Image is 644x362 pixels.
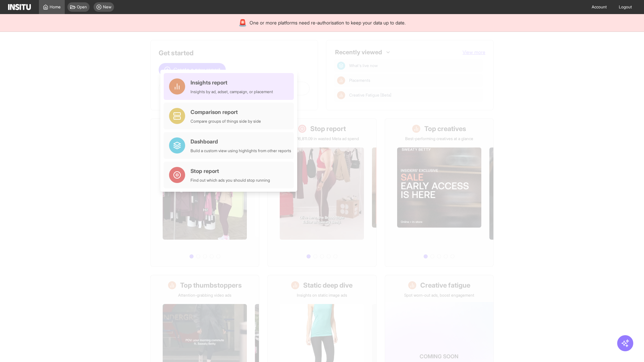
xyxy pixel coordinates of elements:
[50,4,61,10] span: Home
[191,137,291,145] div: Dashboard
[250,19,406,26] span: One or more platforms need re-authorisation to keep your data up to date.
[191,148,291,154] div: Build a custom view using highlights from other reports
[191,89,273,95] div: Insights by ad, adset, campaign, or placement
[191,108,261,116] div: Comparison report
[191,119,261,124] div: Compare groups of things side by side
[103,4,111,10] span: New
[8,4,31,10] img: Logo
[191,78,273,86] div: Insights report
[191,178,270,183] div: Find out which ads you should stop running
[238,18,247,27] div: 🚨
[191,167,270,175] div: Stop report
[77,4,87,10] span: Open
